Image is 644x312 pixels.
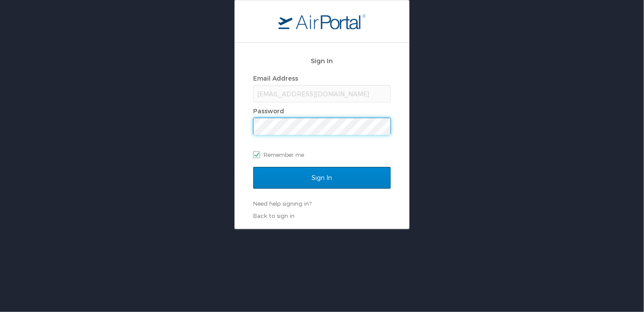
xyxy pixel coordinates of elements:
[253,212,295,219] a: Back to sign in
[253,148,391,161] label: Remember me
[253,200,312,207] a: Need help signing in?
[278,14,366,29] img: logo
[253,167,391,189] input: Sign In
[253,56,391,66] h2: Sign In
[253,107,284,115] label: Password
[253,75,298,82] label: Email Address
